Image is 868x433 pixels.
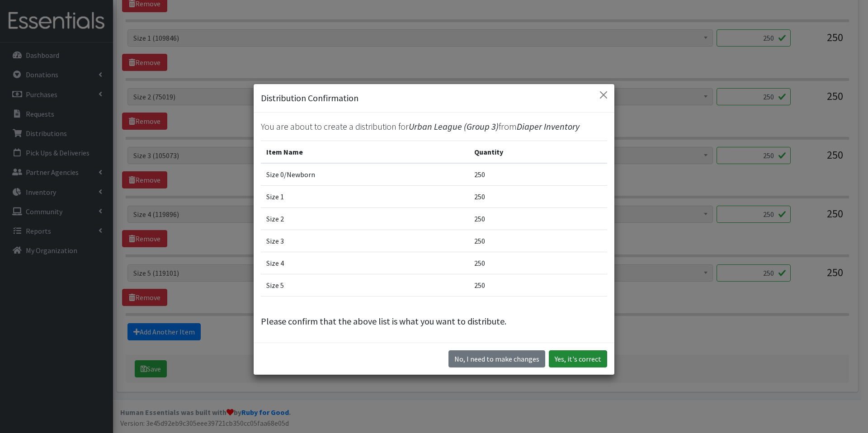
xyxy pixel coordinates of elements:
[261,252,469,274] td: Size 4
[261,91,359,105] h5: Distribution Confirmation
[469,163,607,186] td: 250
[469,185,607,207] td: 250
[261,207,469,230] td: Size 2
[469,141,607,163] th: Quantity
[469,207,607,230] td: 250
[261,230,469,252] td: Size 3
[469,230,607,252] td: 250
[448,350,545,367] button: No I need to make changes
[596,88,611,102] button: Close
[261,274,469,296] td: Size 5
[517,121,580,132] span: Diaper Inventory
[261,315,607,328] p: Please confirm that the above list is what you want to distribute.
[261,185,469,207] td: Size 1
[261,163,469,186] td: Size 0/Newborn
[261,120,607,133] p: You are about to create a distribution for from
[409,121,499,132] span: Urban League (Group 3)
[261,141,469,163] th: Item Name
[549,350,607,367] button: Yes, it's correct
[469,274,607,296] td: 250
[469,252,607,274] td: 250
